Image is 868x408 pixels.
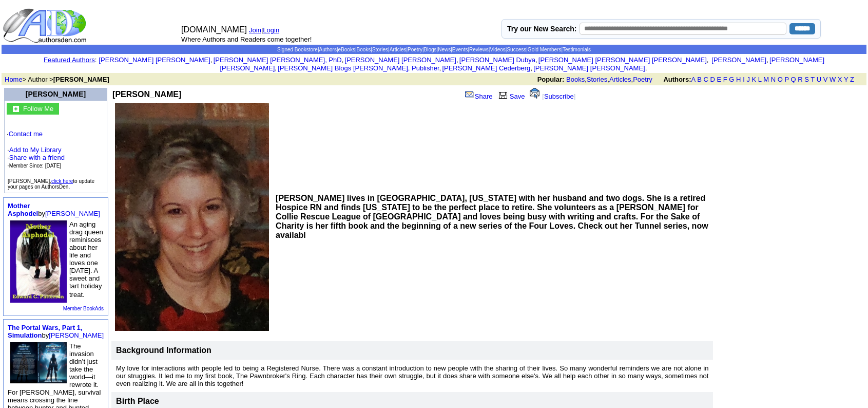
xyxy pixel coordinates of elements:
a: Books [357,47,371,52]
a: Share with a friend [9,154,65,161]
a: [PERSON_NAME] [PERSON_NAME] [533,64,645,72]
font: · [7,130,105,170]
font: · · · [7,146,65,169]
a: Follow Me [23,104,53,113]
a: [PERSON_NAME] [PERSON_NAME] [345,56,456,64]
b: Popular: [537,76,565,83]
a: Poetry [633,76,652,83]
font: i [212,58,213,63]
a: O [778,76,783,83]
a: [PERSON_NAME] [PERSON_NAME] [PERSON_NAME] [538,56,707,64]
a: B [697,76,702,83]
a: Featured Authors [44,56,95,64]
a: News [438,47,451,52]
a: Subscribe [544,92,574,100]
a: A [691,76,696,83]
a: [PERSON_NAME] [PERSON_NAME] [99,56,210,64]
a: R [798,76,802,83]
a: G [729,76,734,83]
font: , , , , , , , , , , [99,56,824,72]
a: Videos [490,47,505,52]
font: i [343,58,344,63]
a: [PERSON_NAME] [PERSON_NAME], PhD [214,56,342,64]
a: Stories [587,76,607,83]
a: [PERSON_NAME] [710,56,767,64]
a: [PERSON_NAME] Cederberg [442,64,530,72]
font: My love for interactions with people led to being a Registered Nurse. There was a constant introd... [116,364,708,387]
a: L [758,76,762,83]
a: N [771,76,776,83]
font: Follow Me [23,105,53,113]
a: Home [5,76,23,83]
a: E [717,76,721,83]
font: i [441,66,442,71]
b: [PERSON_NAME] lives in [GEOGRAPHIC_DATA], [US_STATE] with her husband and two dogs. She is a reti... [276,194,708,239]
a: S [804,76,809,83]
a: I [743,76,745,83]
font: An aging drag queen reminisces about her life and loves one [DATE]. A sweet and tart holiday treat. [69,220,103,299]
img: library.gif [497,90,509,99]
img: share_page.gif [465,90,474,99]
a: Articles [609,76,631,83]
a: D [710,76,715,83]
img: alert.gif [530,88,539,99]
a: Join [249,26,261,34]
font: i [458,58,459,63]
a: Signed Bookstore [277,47,318,52]
a: [PERSON_NAME] Dubya [459,56,535,64]
font: [DOMAIN_NAME] [181,25,247,34]
a: Share [464,92,493,100]
font: [PERSON_NAME], to update your pages on AuthorsDen. [8,178,94,190]
a: Gold Members [528,47,562,52]
a: Reviews [469,47,489,52]
a: Save [496,92,525,100]
img: gc.jpg [13,106,19,112]
b: Authors: [663,76,691,83]
font: i [768,58,769,63]
font: Birth Place [116,397,159,405]
font: i [647,66,648,71]
img: 80652.jpg [10,342,67,383]
font: > Author > [5,76,109,83]
img: logo_ad.gif [3,8,89,44]
a: H [736,76,741,83]
a: M [763,76,769,83]
a: Stories [372,47,388,52]
font: by [8,324,104,339]
a: V [823,76,828,83]
a: Articles [390,47,407,52]
a: Events [452,47,468,52]
a: Authors [319,47,336,52]
b: [PERSON_NAME] [112,90,181,99]
font: [ [542,92,544,100]
font: ] [574,92,576,100]
a: Contact me [9,130,43,138]
a: Blogs [424,47,437,52]
font: | [261,26,283,34]
a: [PERSON_NAME] Blogs [PERSON_NAME], Publisher [278,64,439,72]
a: [PERSON_NAME] [PERSON_NAME] [220,56,824,72]
a: K [752,76,757,83]
font: i [537,58,538,63]
a: Books [566,76,585,83]
span: | | | | | | | | | | | | | | [277,47,591,52]
a: F [723,76,727,83]
font: , , , [537,76,863,83]
a: Testimonials [563,47,591,52]
a: X [838,76,842,83]
a: Success [507,47,526,52]
img: See larger image [115,103,269,331]
a: Mother Asphodel [8,202,38,217]
a: Add to My Library [9,146,62,154]
font: Where Authors and Readers come together! [181,35,312,43]
a: Member BookAds [63,306,104,311]
a: eBooks [338,47,355,52]
a: C [703,76,708,83]
a: J [746,76,750,83]
font: : [44,56,97,64]
a: [PERSON_NAME] [26,90,86,98]
a: The Portal Wars, Part 1, Simulation [8,324,82,339]
a: [PERSON_NAME] [49,331,104,339]
a: P [784,76,788,83]
a: click here [51,178,73,184]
